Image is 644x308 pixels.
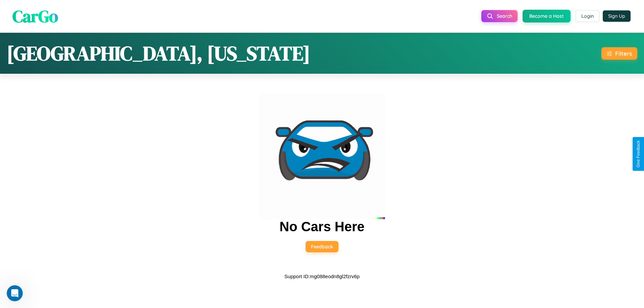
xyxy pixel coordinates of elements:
span: Search [497,13,512,19]
img: car [259,93,385,219]
p: Support ID: mg088eodn8gl2fzrv6p [284,272,360,281]
button: Feedback [306,241,338,252]
h1: [GEOGRAPHIC_DATA], [US_STATE] [7,40,310,67]
div: Filters [615,50,632,57]
span: CarGo [12,4,58,27]
button: Become a Host [523,10,571,22]
button: Sign Up [603,10,631,22]
div: Give Feedback [636,140,641,168]
button: Login [576,10,599,22]
iframe: Intercom live chat [7,285,23,301]
button: Filters [601,47,637,60]
h2: No Cars Here [279,219,364,234]
button: Search [481,10,518,22]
